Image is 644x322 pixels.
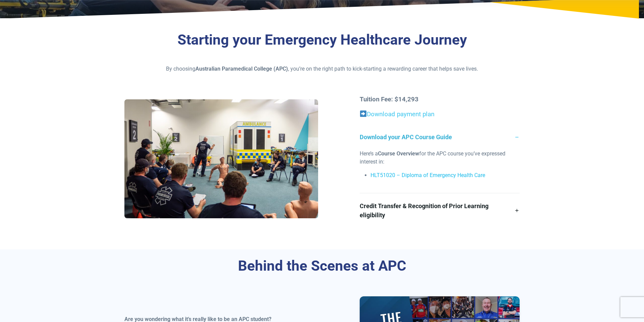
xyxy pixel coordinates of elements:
strong: Australian Paramedical College (APC) [195,66,288,72]
strong: Course Overview [378,150,419,157]
a: HLT51020 – Diploma of Emergency Health Care [371,172,485,178]
a: Download your APC Course Guide [360,124,520,150]
strong: Tuition Fee: $14,293 [360,96,419,103]
a: Download payment plan [360,110,434,118]
img: ➡️ [360,110,366,117]
a: Credit Transfer & Recognition of Prior Learning eligibility [360,193,520,228]
h3: Starting your Emergency Healthcare Journey [124,31,520,49]
h3: Behind the Scenes at APC [124,257,520,275]
p: By choosing , you’re on the right path to kick-starting a rewarding career that helps save lives. [124,65,520,73]
p: Here’s a for the APC course you’ve expressed interest in: [360,150,520,166]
